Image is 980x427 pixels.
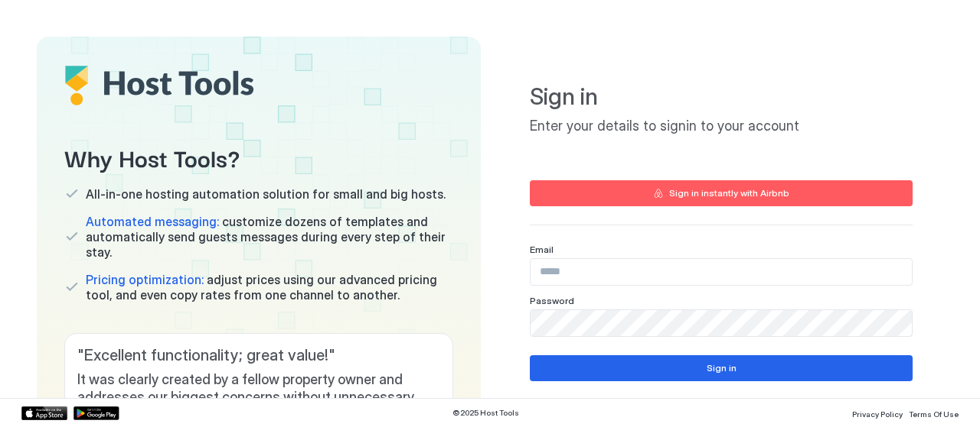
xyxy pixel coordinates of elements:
span: Privacy Policy [852,409,903,419]
span: All-in-one hosting automation solution for small and big hosts. [86,186,446,202]
span: Automated messaging: [86,214,219,229]
div: Sign in instantly with Airbnb [669,186,789,200]
span: © 2025 Host Tools [452,408,519,418]
span: customize dozens of templates and automatically send guests messages during every step of their s... [86,214,453,260]
div: Sign in [707,361,737,375]
span: " Excellent functionality; great value! " [77,346,440,365]
input: Input Field [531,259,912,285]
span: Email [530,244,554,255]
span: Password [530,295,574,306]
a: Privacy Policy [852,405,903,421]
span: Sign in [530,82,913,112]
button: Sign in instantly with Airbnb [530,180,913,206]
span: adjust prices using our advanced pricing tool, and even copy rates from one channel to another. [86,272,453,302]
span: Enter your details to signin to your account [530,118,913,135]
a: Google Play Store [73,406,119,420]
a: Terms Of Use [909,405,959,421]
span: Pricing optimization: [86,272,204,287]
button: Sign in [530,355,913,381]
a: App Store [21,406,67,420]
input: Input Field [531,310,912,336]
span: Why Host Tools? [64,140,453,174]
span: Terms Of Use [909,409,959,419]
